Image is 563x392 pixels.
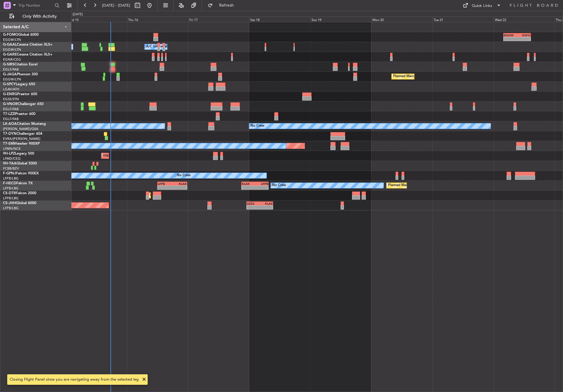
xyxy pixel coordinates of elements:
a: G-ENRGPraetor 600 [3,92,37,96]
span: G-SPCY [3,83,16,86]
a: G-VNORChallenger 650 [3,102,44,106]
button: Quick Links [460,1,504,10]
span: G-SIRS [3,63,14,66]
span: LX-AOA [3,122,17,126]
div: KLAX [172,182,187,185]
a: EGLF/FAB [3,117,19,121]
div: Sat 18 [249,17,310,22]
a: 9H-YAAGlobal 5000 [3,162,37,165]
div: Planned Maint Sofia [150,191,181,200]
a: EGSS/STN [3,97,19,101]
div: [DATE] [73,12,83,17]
span: CS-JHH [3,201,16,205]
span: G-GARE [3,53,17,56]
div: - [504,37,517,41]
a: F-GPNJFalcon 900EX [3,172,39,175]
div: KLAX [242,182,255,185]
span: T7-LZZI [3,112,15,116]
div: Planned Maint [GEOGRAPHIC_DATA] ([GEOGRAPHIC_DATA]) [388,181,483,190]
span: [DATE] - [DATE] [102,3,130,8]
button: Only With Activity [7,12,65,21]
a: G-FOMOGlobal 6000 [3,33,39,37]
div: EGGW [504,33,517,37]
div: LFPB [158,182,172,185]
div: Fri 17 [188,17,249,22]
div: No Crew [251,122,264,131]
a: G-JAGAPhenom 300 [3,73,38,76]
a: F-HECDFalcon 7X [3,182,33,185]
div: KLAS [260,202,273,205]
a: EGNR/CEG [3,57,21,62]
input: Trip Number [18,1,53,10]
div: Unplanned Maint [GEOGRAPHIC_DATA] ([GEOGRAPHIC_DATA]) [103,151,202,160]
div: Planned Maint [GEOGRAPHIC_DATA] ([GEOGRAPHIC_DATA]) [393,72,488,81]
a: EVRA/[PERSON_NAME] [3,137,40,141]
div: Mon 20 [371,17,432,22]
a: LFPB/LBG [3,176,19,181]
div: LFPB [255,182,268,185]
span: G-JAGA [3,73,17,76]
div: - [260,206,273,209]
div: Closing Flight Panel since you are navigating away from the selected leg [10,377,139,383]
div: Tue 21 [432,17,494,22]
div: No Crew [272,181,286,190]
div: - [158,186,172,189]
div: - [247,206,260,209]
a: G-SIRSCitation Excel [3,63,38,66]
a: LX-AOACitation Mustang [3,122,46,126]
div: Wed 22 [494,17,555,22]
a: T7-EMIHawker 900XP [3,142,40,146]
a: LFPB/LBG [3,196,19,201]
a: CS-JHHGlobal 6000 [3,201,36,205]
button: Refresh [205,1,241,10]
a: LFPB/LBG [3,206,19,210]
div: Wed 15 [66,17,127,22]
span: G-VNOR [3,102,18,106]
a: EGGW/LTN [3,38,21,42]
div: - [172,186,187,189]
a: EGLF/FAB [3,67,19,72]
span: F-HECD [3,182,16,185]
span: T7-EMI [3,142,15,146]
a: LFMN/NCE [3,146,21,151]
span: F-GPNJ [3,172,16,175]
div: LEZG [247,202,260,205]
a: CS-DTRFalcon 2000 [3,191,36,195]
div: No Crew [177,171,191,180]
div: KSFO [517,33,530,37]
span: G-FOMO [3,33,18,37]
a: EGGW/LTN [3,47,21,52]
span: T7-DYN [3,132,17,136]
span: 9H-LPZ [3,152,15,155]
a: T7-LZZIPraetor 600 [3,112,35,116]
div: Sun 19 [310,17,372,22]
div: Quick Links [472,3,492,9]
span: Only With Activity [16,14,63,19]
a: EGLF/FAB [3,107,19,111]
a: G-SPCYLegacy 650 [3,83,35,86]
a: EGGW/LTN [3,77,21,82]
a: LFPB/LBG [3,186,19,191]
a: T7-DYNChallenger 604 [3,132,42,136]
a: FCBB/BZV [3,166,19,171]
div: - [517,37,530,41]
div: - [255,186,268,189]
div: Thu 16 [127,17,188,22]
span: G-ENRG [3,92,17,96]
span: G-GAAL [3,43,17,47]
div: - [242,186,255,189]
div: A/C Unavailable [146,42,171,51]
a: LGAV/ATH [3,87,19,92]
span: Refresh [214,3,239,8]
a: [PERSON_NAME]/QSA [3,127,38,131]
a: LFMD/CEQ [3,156,20,161]
a: 9H-LPZLegacy 500 [3,152,34,155]
a: G-GARECessna Citation XLS+ [3,53,53,56]
a: G-GAALCessna Citation XLS+ [3,43,53,47]
span: CS-DTR [3,191,16,195]
span: 9H-YAA [3,162,17,165]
